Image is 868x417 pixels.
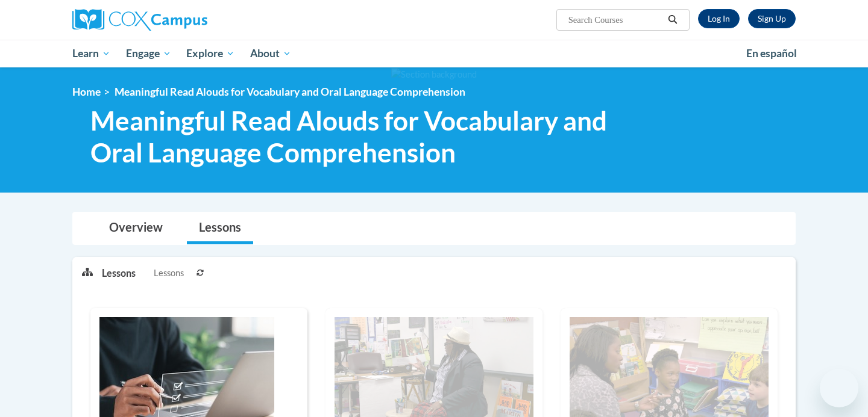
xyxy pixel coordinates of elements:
[748,9,796,28] a: Register
[154,267,184,280] span: Lessons
[242,40,299,67] a: About
[115,85,465,98] span: Meaningful Read Alouds for Vocabulary and Oral Language Comprehension
[820,369,858,407] iframe: Button to launch messaging window
[126,46,171,61] span: Engage
[90,105,629,168] span: Meaningful Read Alouds for Vocabulary and Oral Language Comprehension
[187,212,253,244] a: Lessons
[250,46,291,61] span: About
[54,40,814,67] div: Main menu
[698,9,740,28] a: Log In
[72,9,301,31] a: Cox Campus
[567,13,664,27] input: Search Courses
[72,85,101,98] a: Home
[664,13,682,27] button: Search
[186,46,234,61] span: Explore
[118,40,179,67] a: Engage
[738,41,805,66] a: En español
[64,40,118,67] a: Learn
[102,267,136,280] p: Lessons
[72,9,207,31] img: Cox Campus
[97,212,175,244] a: Overview
[391,68,477,81] img: Section background
[72,46,110,61] span: Learn
[178,40,242,67] a: Explore
[746,47,797,60] span: En español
